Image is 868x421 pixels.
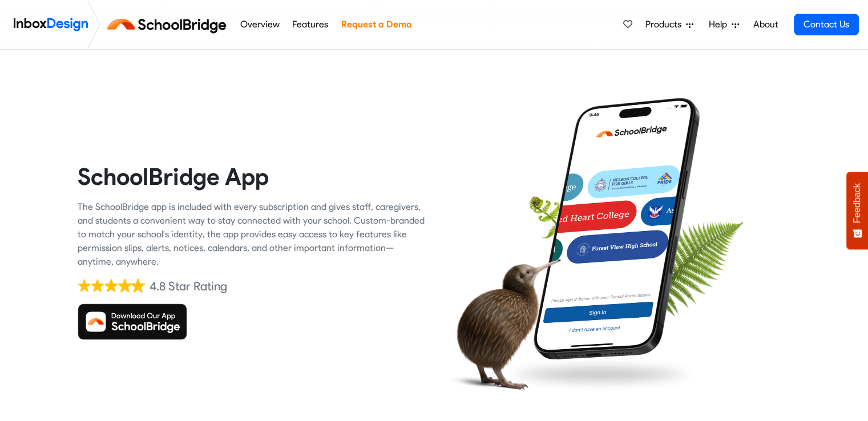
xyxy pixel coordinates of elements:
[704,13,744,36] a: Help
[443,248,561,399] img: kiwi_bird.png
[78,200,426,269] div: The SchoolBridge app is included with every subscription and gives staff, caregivers, and student...
[750,13,781,36] a: About
[645,18,686,31] span: Products
[502,353,699,395] img: shadow.png
[78,303,187,340] img: Download SchoolBridge App
[338,13,414,36] a: Request a Demo
[78,162,426,191] heading: SchoolBridge App
[641,13,698,36] a: Products
[852,183,862,223] span: Feedback
[709,18,732,31] span: Help
[846,172,868,249] button: Feedback - Show survey
[794,14,859,35] a: Contact Us
[150,278,227,295] div: 4.8 Star Rating
[525,97,708,361] img: phone.png
[289,13,332,36] a: Features
[105,11,233,38] img: schoolbridge logo
[237,13,282,36] a: Overview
